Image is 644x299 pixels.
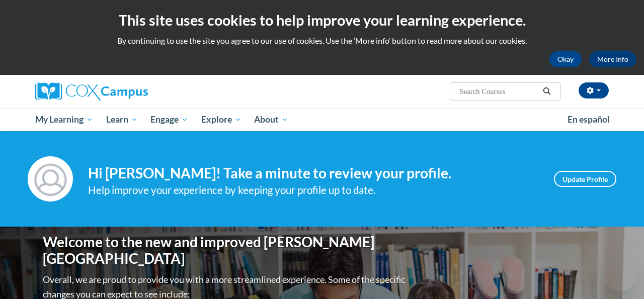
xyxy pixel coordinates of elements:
[29,108,100,131] a: My Learning
[561,109,616,130] a: En español
[35,114,93,126] span: My Learning
[201,114,242,126] span: Explore
[28,156,73,202] img: Profile Image
[8,10,636,30] h2: This site uses cookies to help improve your learning experience.
[248,108,295,131] a: About
[579,82,609,98] button: Account Settings
[604,259,636,291] iframe: Button to launch messaging window
[195,108,248,131] a: Explore
[106,114,138,126] span: Learn
[144,108,195,131] a: Engage
[88,182,539,198] div: Help improve your experience by keeping your profile up to date.
[28,108,616,131] div: Main menu
[539,85,554,97] button: Search
[554,171,616,187] a: Update Profile
[549,51,582,67] button: Okay
[459,85,539,97] input: Search Courses
[35,82,216,101] a: Cox Campus
[35,82,148,101] img: Cox Campus
[43,234,408,267] h1: Welcome to the new and improved [PERSON_NAME][GEOGRAPHIC_DATA]
[568,114,610,125] span: En español
[254,114,288,126] span: About
[150,114,188,126] span: Engage
[88,165,539,182] h4: Hi [PERSON_NAME]! Take a minute to review your profile.
[100,108,144,131] a: Learn
[8,35,636,46] p: By continuing to use the site you agree to our use of cookies. Use the ‘More info’ button to read...
[589,51,636,67] a: More Info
